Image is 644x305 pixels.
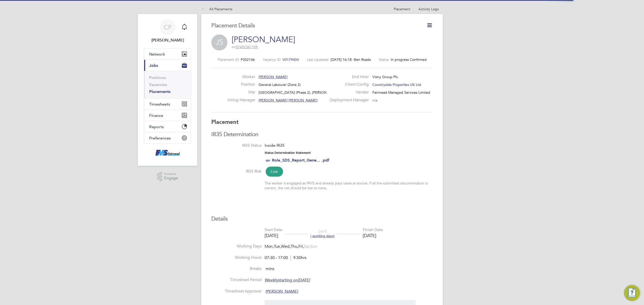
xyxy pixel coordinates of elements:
span: Preferences [149,136,171,140]
label: IR35 Risk [211,169,262,174]
img: f-mead-logo-retina.png [154,149,181,157]
span: Wed, [281,244,291,249]
label: Client Config [327,82,369,87]
span: [PERSON_NAME] [266,289,298,294]
span: [PERSON_NAME] [259,75,288,79]
span: [GEOGRAPHIC_DATA] (Phase 2), [PERSON_NAME] [259,90,340,95]
span: Network [149,52,165,57]
a: Placements [149,89,171,94]
span: Tue, [274,244,281,249]
label: Site [227,90,255,95]
button: Timesheets [144,98,191,110]
span: Engage [164,176,178,180]
span: V0179404 [283,57,299,62]
span: Mon, [265,244,274,249]
span: [PERSON_NAME] [259,98,288,103]
span: Sat, [304,244,310,249]
span: Confirmed [410,57,427,62]
span: Reports [149,124,164,129]
a: Go to home page [144,149,191,157]
h3: Details [211,215,433,223]
button: Network [144,48,191,60]
span: JS [211,34,227,50]
label: Vacancy ID [263,57,280,62]
a: [PERSON_NAME] [232,35,295,44]
div: 07:30 - 17:00 [265,255,306,261]
a: Role_SDS_Report_Gene... .pdf [272,158,329,163]
label: Last Updated [307,57,329,62]
span: [DATE] 16:18 - [331,57,354,62]
span: Sun [310,244,317,249]
div: DAYS [308,229,337,238]
label: Position [227,82,255,87]
span: mins [266,267,274,272]
span: Finance [149,113,163,118]
div: Finish Date [363,227,383,233]
a: CP[PERSON_NAME] [144,19,191,43]
a: Powered byEngage [157,172,178,181]
label: Breaks [211,266,262,271]
label: Working Hours [211,255,262,260]
span: Thu, [291,244,298,249]
span: ( working days) [310,234,335,238]
span: Callum Pridmore [144,37,191,43]
span: Low [266,167,283,177]
span: Timesheets [149,102,170,107]
label: Hiring Manager [227,97,255,103]
label: Working Days [211,244,262,249]
button: Reports [144,121,191,132]
a: All Placements [201,7,232,11]
label: Status [379,57,389,62]
span: Jobs [149,63,158,68]
button: Engage Resource Center [624,285,640,301]
span: n/a [372,98,377,103]
label: End Hirer [327,74,369,80]
label: Vendor [327,90,369,95]
span: [PERSON_NAME] [289,98,317,103]
span: General Labourer (Zone 2) [259,82,301,87]
span: In progress [391,57,409,62]
span: P302146 [241,57,255,62]
span: Fri, [298,244,304,249]
label: IR35 Status [211,143,262,148]
span: starting on [265,278,310,283]
div: Jobs [144,71,191,98]
div: m: [232,45,262,49]
a: Positions [149,75,166,80]
a: Activity Logs [418,7,439,11]
span: Ben Roads [354,57,371,62]
a: Placement [394,7,410,11]
span: Inside IR35 [265,143,285,148]
strong: Status Determination Statement [265,151,311,155]
span: CP [164,24,172,30]
div: [DATE] [265,233,282,238]
span: Countryside Properties UK Ltd [372,82,421,87]
button: Preferences [144,132,191,143]
span: Powered by [164,172,178,176]
a: Vacancies [149,82,167,87]
nav: Main navigation [138,14,197,166]
div: The worker is engaged as PAYE and already pays taxes at source. If all the submitted documentatio... [265,181,433,190]
span: 9.50hrs [291,255,306,260]
em: [DATE] [298,278,310,283]
label: Placement ID [218,57,239,62]
button: Jobs [144,60,191,71]
b: Placement [211,119,239,125]
span: Fairmead Managed Services Limited [372,90,430,95]
h3: IR35 Determination [211,131,433,138]
label: Deployment Manager [327,97,369,103]
a: 07492361109 [236,45,262,49]
button: Finance [144,110,191,121]
label: Timesheet Period [211,277,262,283]
label: Worker [227,74,255,80]
span: Vistry Group Plc [372,75,398,79]
h3: Placement Details [211,22,415,29]
div: [DATE] [363,233,383,238]
label: Timesheet Approver [211,289,262,294]
em: Weekly [265,278,278,283]
div: Start Date [265,227,282,233]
